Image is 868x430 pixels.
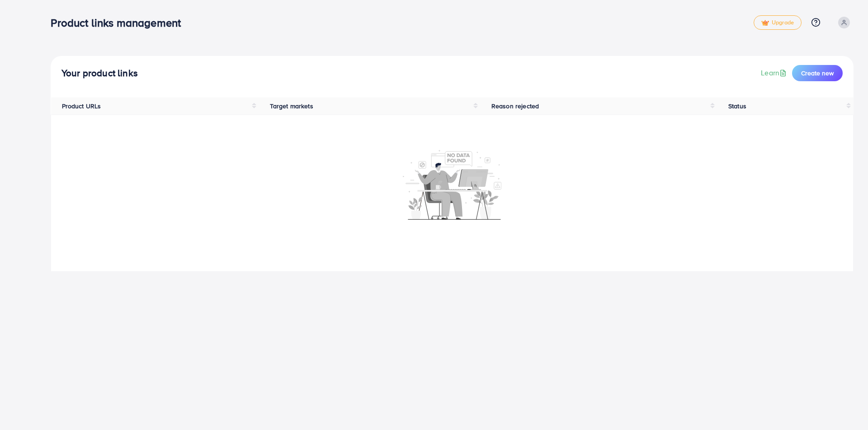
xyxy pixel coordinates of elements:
a: Learn [761,68,788,78]
a: tickUpgrade [754,15,802,30]
h3: Product links management [51,16,188,29]
span: Create new [801,69,834,78]
button: Create new [792,65,843,81]
img: No account [403,149,501,220]
img: tick [761,20,769,26]
span: Upgrade [761,19,794,26]
h4: Your product links [61,68,138,79]
span: Reason rejected [491,102,539,111]
span: Product URLs [62,102,101,111]
span: Target markets [270,102,313,111]
span: Status [728,102,746,111]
